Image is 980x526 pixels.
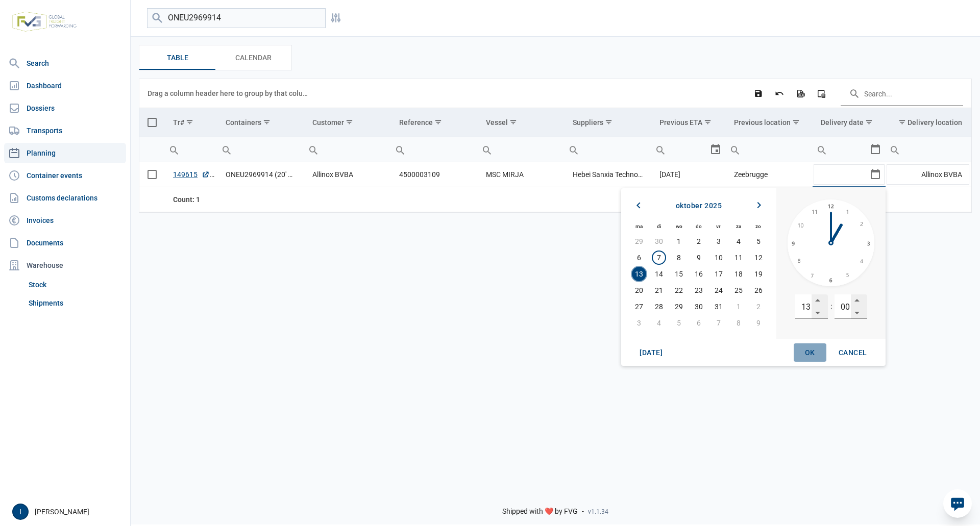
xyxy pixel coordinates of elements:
div: Select [709,137,722,162]
span: oktober 2025 [676,202,722,210]
td: zondag 2 november 2025 [748,298,768,315]
span: 23 [692,283,706,297]
span: 19 [751,267,766,281]
span: 9 [751,316,766,330]
span: 26 [751,283,766,297]
td: vrijdag 7 november 2025 [708,315,728,331]
td: Column Vessel [478,108,565,137]
input: minutes [835,294,851,319]
td: Column Tr# [165,108,217,137]
span: 2 [692,234,706,248]
span: 31 [712,299,726,314]
td: zaterdag 4 oktober 2025 [728,233,748,249]
td: woensdag 29 oktober 2025 [669,298,689,315]
div: Delivery date [821,118,864,127]
div: Dropdown [621,188,886,366]
span: 13 [632,267,646,281]
td: zaterdag 1 november 2025 [728,298,748,315]
td: dinsdag 30 september 2025 [649,233,669,249]
span: Show filter options for column 'Suppliers' [605,118,612,126]
div: OK [794,343,826,362]
span: 25 [731,283,746,297]
td: Column Reference [391,108,478,137]
span: Cancel [839,348,867,357]
td: Filter cell [886,137,970,162]
td: Allinox BVBA [886,162,970,187]
span: Show filter options for column 'Vessel' [509,118,517,126]
div: Previous month [629,196,648,215]
th: di [649,219,669,233]
span: 12 [751,251,766,265]
a: Dashboard [4,76,126,96]
input: Filter cell [217,137,304,162]
td: donderdag 30 oktober 2025 [689,298,709,315]
div: Select row [148,170,157,179]
td: maandag 3 november 2025 [629,315,649,331]
div: Data grid toolbar [148,79,963,108]
td: donderdag 16 oktober 2025 [689,266,709,282]
div: Search box [391,137,409,162]
span: Show filter options for column 'Reference' [434,118,442,126]
span: 29 [672,299,686,314]
div: Column Chooser [812,84,830,103]
input: Filter cell [304,137,391,162]
span: 4 [652,316,666,330]
input: Filter cell [391,137,478,162]
input: Filter cell [565,137,651,162]
span: v1.1.34 [588,508,608,516]
span: 30 [652,234,666,248]
td: Hebei Sanxia Technology Co., Ltd. [565,162,651,187]
div: Discard changes [770,84,789,103]
span: 30 [692,299,706,314]
span: 20 [632,283,646,297]
span: 8 [731,316,746,330]
span: 10 [712,251,726,265]
span: 5 [672,316,686,330]
div: Search box [165,137,183,162]
span: 29 [632,234,646,248]
div: Search box [304,137,323,162]
td: zaterdag 11 oktober 2025 [728,249,748,266]
td: vrijdag 24 oktober 2025 [708,282,728,298]
td: donderdag 2 oktober 2025 [689,233,709,249]
div: I [12,504,29,520]
td: maandag 27 oktober 2025 [629,298,649,315]
td: donderdag 9 oktober 2025 [689,249,709,266]
td: woensdag 1 oktober 2025 [669,233,689,249]
input: Search planning [147,8,326,28]
a: Documents [4,233,126,253]
td: dinsdag 7 oktober 2025. Today [649,249,669,266]
span: 18 [731,267,746,281]
td: Allinox BVBA [304,162,391,187]
td: zondag 9 november 2025 [748,315,768,331]
input: Filter cell [726,137,813,162]
div: Today [631,343,671,362]
div: : [830,302,832,311]
span: 2 [751,299,766,314]
td: Filter cell [217,137,304,162]
span: Calendar [235,52,272,64]
td: Column Previous location [726,108,813,137]
a: Transports [4,120,126,141]
img: FVG - Global freight forwarding [8,8,81,36]
td: [DATE] [651,162,725,187]
span: Show filter options for column 'Previous location' [792,118,800,126]
td: maandag 29 september 2025 [629,233,649,249]
td: woensdag 15 oktober 2025 [669,266,689,282]
span: 4 [731,234,746,248]
div: Vessel [486,118,508,127]
div: Previous ETA [659,118,702,127]
td: MSC MIRJA [478,162,565,187]
div: Search box [217,137,236,162]
span: 5 [751,234,766,248]
input: Filter cell [886,137,970,162]
span: Shipped with ❤️ by FVG [502,507,578,516]
div: Reference [399,118,433,127]
a: Search [4,53,126,73]
td: ONEU2969914 (20' DV) [217,162,304,187]
div: Next month [750,196,768,215]
td: zondag 12 oktober 2025 [748,249,768,266]
td: Zeebrugge [726,162,813,187]
td: zaterdag 25 oktober 2025 [728,282,748,298]
td: maandag 20 oktober 2025 [629,282,649,298]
